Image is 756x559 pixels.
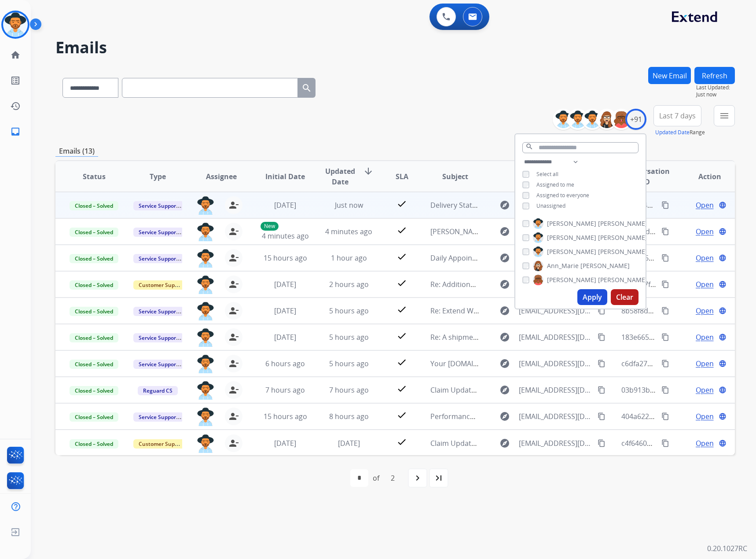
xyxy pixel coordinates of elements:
[611,289,639,305] button: Clear
[274,279,296,289] span: [DATE]
[547,219,596,228] span: [PERSON_NAME]
[329,412,369,421] span: 8 hours ago
[696,385,714,395] span: Open
[70,280,118,290] span: Closed – Solved
[661,280,669,288] mat-icon: content_copy
[719,386,727,394] mat-icon: language
[719,412,727,420] mat-icon: language
[719,360,727,368] mat-icon: language
[55,39,735,56] h2: Emails
[396,357,407,368] mat-icon: check
[197,302,214,320] img: agent-avatar
[274,306,296,316] span: [DATE]
[197,223,214,241] img: agent-avatar
[719,307,727,315] mat-icon: language
[70,228,118,237] span: Closed – Solved
[430,412,601,421] span: Performance Report for Extend reported on [DATE]
[430,279,519,289] span: Re: Additional information.
[536,181,574,188] span: Assigned to me
[661,228,669,235] mat-icon: content_copy
[133,201,183,210] span: Service Support
[70,360,118,369] span: Closed – Solved
[10,101,21,111] mat-icon: history
[228,305,239,316] mat-icon: person_remove
[133,280,191,290] span: Customer Support
[499,385,510,395] mat-icon: explore
[265,171,305,182] span: Initial Date
[598,439,606,447] mat-icon: content_copy
[661,439,669,447] mat-icon: content_copy
[197,434,214,453] img: agent-avatar
[264,412,307,421] span: 15 hours ago
[338,438,360,448] span: [DATE]
[396,225,407,235] mat-icon: check
[536,170,558,178] span: Select all
[577,289,607,305] button: Apply
[696,411,714,422] span: Open
[329,385,369,395] span: 7 hours ago
[265,385,305,395] span: 7 hours ago
[696,438,714,449] span: Open
[696,279,714,290] span: Open
[621,359,752,368] span: c6dfa27b-886c-43ef-a5a6-15e82ed0ae6f
[499,332,510,342] mat-icon: explore
[547,276,596,284] span: [PERSON_NAME]
[325,227,372,236] span: 4 minutes ago
[329,359,369,368] span: 5 hours ago
[442,171,468,182] span: Subject
[661,360,669,368] mat-icon: content_copy
[335,200,363,210] span: Just now
[653,105,701,126] button: Last 7 days
[433,473,444,483] mat-icon: last_page
[363,166,374,177] mat-icon: arrow_downward
[70,254,118,263] span: Closed – Solved
[138,386,178,395] span: Reguard CS
[648,67,691,84] button: New Email
[396,199,407,209] mat-icon: check
[133,360,183,369] span: Service Support
[598,247,647,256] span: [PERSON_NAME]
[228,226,239,237] mat-icon: person_remove
[133,307,183,316] span: Service Support
[719,280,727,288] mat-icon: language
[430,253,587,263] span: Daily Appointment Report for Extend on [DATE]
[499,253,510,263] mat-icon: explore
[696,305,714,316] span: Open
[133,228,183,237] span: Service Support
[659,114,696,118] span: Last 7 days
[301,83,312,93] mat-icon: search
[228,200,239,210] mat-icon: person_remove
[519,438,593,449] span: [EMAIL_ADDRESS][DOMAIN_NAME]
[10,50,21,60] mat-icon: home
[499,226,510,237] mat-icon: explore
[70,333,118,342] span: Closed – Solved
[197,408,214,426] img: agent-avatar
[412,473,423,483] mat-icon: navigate_next
[598,386,606,394] mat-icon: content_copy
[384,469,402,487] div: 2
[598,412,606,420] mat-icon: content_copy
[719,254,727,262] mat-icon: language
[228,279,239,290] mat-icon: person_remove
[373,473,379,483] div: of
[719,201,727,209] mat-icon: language
[661,201,669,209] mat-icon: content_copy
[197,276,214,294] img: agent-avatar
[430,359,593,368] span: Your [DOMAIN_NAME] Quote - Order #: 18390338
[83,171,106,182] span: Status
[519,358,593,369] span: [EMAIL_ADDRESS][DOMAIN_NAME]
[661,254,669,262] mat-icon: content_copy
[228,385,239,395] mat-icon: person_remove
[625,109,646,130] div: +91
[70,386,118,395] span: Closed – Solved
[580,261,630,270] span: [PERSON_NAME]
[430,200,549,210] span: Delivery Status Notification (Failure)
[525,143,533,151] mat-icon: search
[696,253,714,263] span: Open
[396,171,408,182] span: SLA
[621,438,751,448] span: c4f64609-b9bf-48f6-9385-7fbad51368c7
[696,200,714,210] span: Open
[262,231,309,241] span: 4 minutes ago
[499,200,510,210] mat-icon: explore
[719,228,727,235] mat-icon: language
